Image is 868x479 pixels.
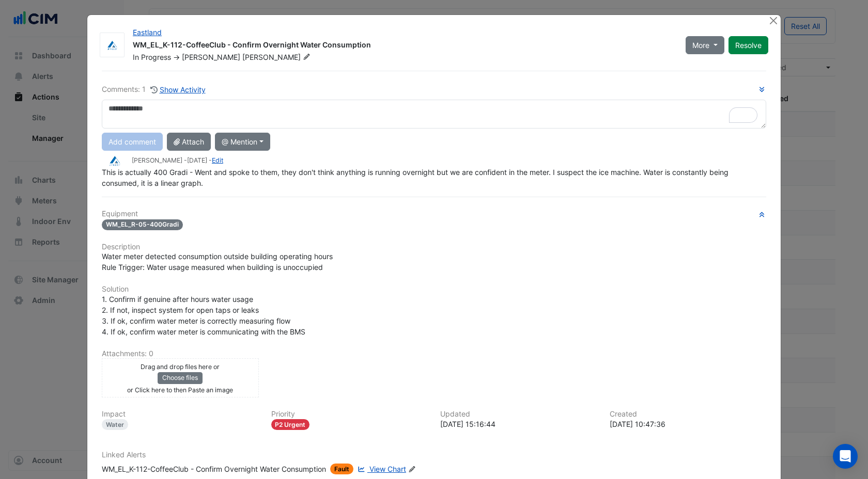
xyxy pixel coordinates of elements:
div: P2 Urgent [271,419,310,430]
button: Resolve [729,36,768,54]
button: @ Mention [215,133,270,151]
span: [PERSON_NAME] [242,52,313,62]
span: View Chart [369,465,406,473]
h6: Description [102,243,766,251]
div: Open Intercom Messenger [833,444,858,469]
h6: Solution [102,285,766,294]
small: or Click here to then Paste an image [127,386,233,394]
span: 2025-04-11 15:16:44 [187,156,207,164]
textarea: To enrich screen reader interactions, please activate Accessibility in Grammarly extension settings [102,100,766,129]
div: [DATE] 15:16:44 [440,419,597,429]
h6: Linked Alerts [102,451,766,459]
span: Water meter detected consumption outside building operating hours Rule Trigger: Water usage measu... [102,252,333,272]
button: More [686,36,724,54]
span: 1. Confirm if genuine after hours water usage 2. If not, inspect system for open taps or leaks 3.... [102,295,305,336]
button: Close [768,15,779,26]
h6: Impact [102,410,259,419]
div: WM_EL_K-112-CoffeeClub - Confirm Overnight Water Consumption [102,464,326,474]
fa-icon: Edit Linked Alerts [408,466,416,473]
div: Water [102,419,128,430]
h6: Updated [440,410,597,419]
div: Comments: 1 [102,84,206,95]
a: View Chart [355,464,406,474]
div: [DATE] 10:47:36 [610,419,767,429]
small: Drag and drop files here or [141,363,220,371]
span: More [692,40,709,51]
button: Choose files [158,372,203,384]
span: -> [173,53,180,61]
button: Attach [167,133,211,151]
h6: Created [610,410,767,419]
small: [PERSON_NAME] - - [132,156,223,165]
button: Show Activity [150,84,206,95]
span: Fault [330,464,353,474]
span: [PERSON_NAME] [182,53,240,61]
a: Eastland [133,28,162,37]
img: Airmaster Australia [100,40,124,51]
a: Edit [212,156,223,164]
span: WM_EL_R-05-400Gradi [102,219,183,230]
h6: Equipment [102,210,766,218]
span: In Progress [133,53,171,61]
h6: Attachments: 0 [102,349,766,358]
h6: Priority [271,410,428,419]
div: WM_EL_K-112-CoffeeClub - Confirm Overnight Water Consumption [133,40,673,52]
img: Airmaster Australia [102,155,128,167]
span: This is actually 400 Gradi - Went and spoke to them, they don't think anything is running overnig... [102,168,731,187]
